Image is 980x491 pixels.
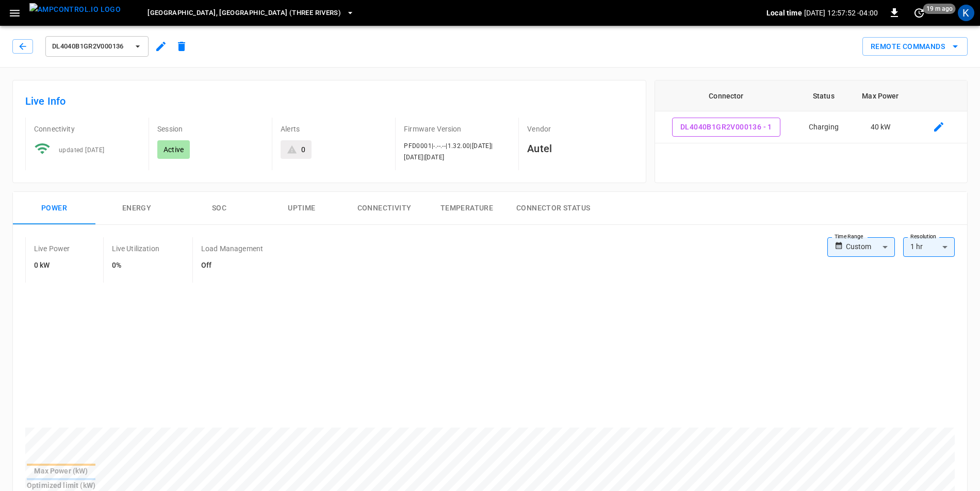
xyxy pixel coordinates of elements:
h6: 0% [112,260,159,271]
button: Temperature [426,192,508,225]
span: [GEOGRAPHIC_DATA], [GEOGRAPHIC_DATA] (Three Rivers) [148,7,341,19]
img: ampcontrol.io logo [29,3,121,16]
p: Live Utilization [112,243,159,254]
p: Vendor [527,124,633,134]
th: Connector [655,80,797,111]
button: Connectivity [343,192,426,225]
th: Max Power [850,80,911,111]
div: Custom [846,237,895,257]
th: Status [797,80,850,111]
p: Local time [766,8,802,18]
span: 19 m ago [923,4,956,14]
button: DL4040B1GR2V000136 [45,36,149,57]
p: Connectivity [34,124,140,134]
label: Time Range [835,233,863,241]
span: DL4040B1GR2V000136 [52,41,128,53]
div: 0 [301,144,305,155]
p: Session [157,124,264,134]
span: updated [DATE] [59,146,105,154]
label: Resolution [910,233,936,241]
h6: Live Info [25,93,633,109]
p: Live Power [34,243,70,254]
h6: Autel [527,140,633,157]
button: Connector Status [508,192,598,225]
button: Energy [95,192,178,225]
button: [GEOGRAPHIC_DATA], [GEOGRAPHIC_DATA] (Three Rivers) [143,3,358,23]
td: Charging [797,111,850,143]
td: 40 kW [850,111,911,143]
span: PFD0001|-.--.--|1.32.00|[DATE]|[DATE]|[DATE] [404,142,493,161]
button: Power [13,192,95,225]
div: remote commands options [862,37,968,56]
p: [DATE] 12:57:52 -04:00 [804,8,878,18]
h6: Off [201,260,263,271]
p: Load Management [201,243,263,254]
p: Alerts [281,124,387,134]
button: SOC [178,192,260,225]
button: Remote Commands [862,37,968,56]
h6: 0 kW [34,260,70,271]
div: profile-icon [958,5,974,21]
button: set refresh interval [911,5,927,21]
button: DL4040B1GR2V000136 - 1 [672,118,780,137]
table: connector table [655,80,967,143]
div: 1 hr [903,237,955,257]
p: Firmware Version [404,124,510,134]
button: Uptime [260,192,343,225]
p: Active [164,144,184,155]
